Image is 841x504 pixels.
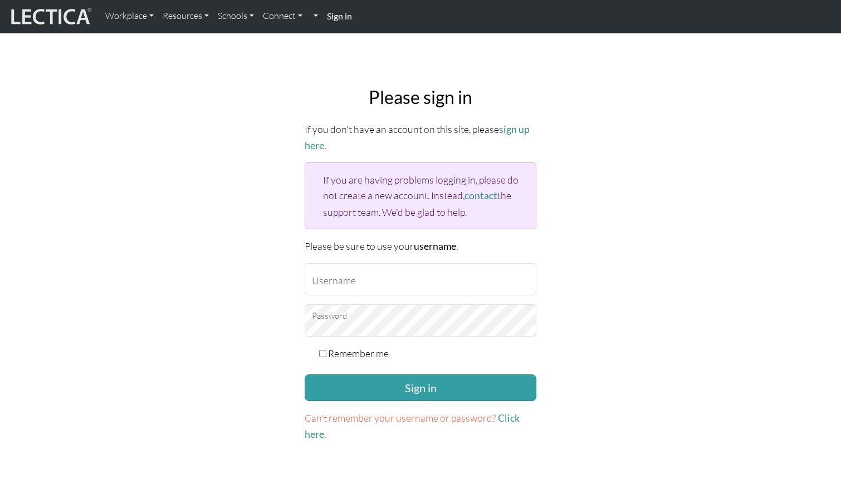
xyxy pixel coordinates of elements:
[305,162,536,229] div: If you are having problems logging in, please do not create a new account. Instead, the support t...
[158,4,213,28] a: Resources
[414,240,456,252] strong: username
[305,410,536,442] p: .
[8,6,92,27] img: lecticalive
[305,374,536,401] button: Sign in
[101,4,158,28] a: Workplace
[464,190,497,201] a: contact
[258,4,307,28] a: Connect
[213,4,258,28] a: Schools
[327,11,352,21] strong: Sign in
[305,87,536,108] h2: Please sign in
[322,4,356,28] a: Sign in
[305,121,536,154] p: If you don't have an account on this site, please .
[305,238,536,254] p: Please be sure to use your .
[305,263,536,295] input: Username
[305,412,496,424] span: Can't remember your username or password?
[328,345,389,361] label: Remember me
